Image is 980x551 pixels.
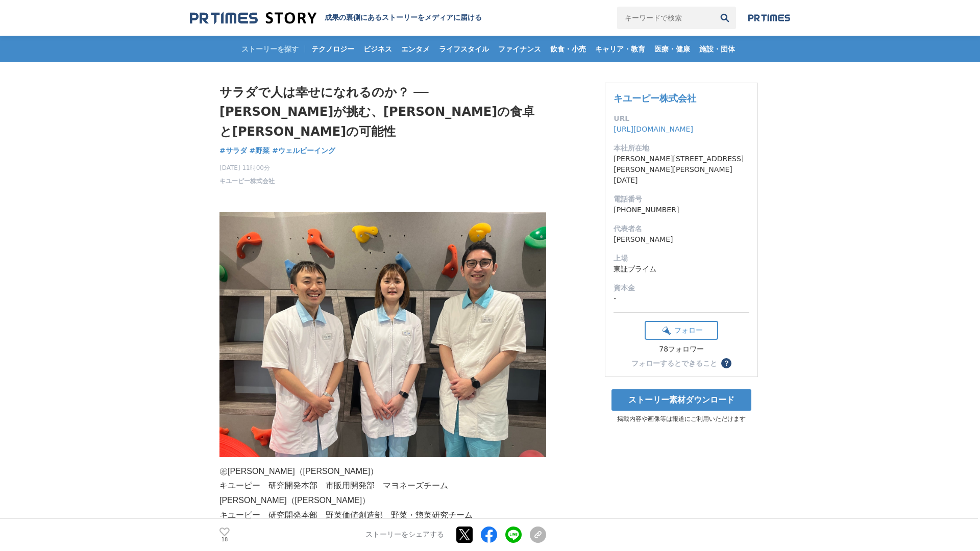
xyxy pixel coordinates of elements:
[614,223,749,234] dt: 代表者名
[748,14,790,22] img: prtimes
[650,44,694,54] span: 医療・健康
[614,205,749,215] dd: [PHONE_NUMBER]
[250,146,270,155] span: #野菜
[614,154,749,186] dd: [PERSON_NAME][STREET_ADDRESS][PERSON_NAME][PERSON_NAME][DATE]
[307,44,358,54] span: テクノロジー
[614,113,749,124] dt: URL
[645,345,718,354] div: 78フォロワー
[250,145,270,156] a: #野菜
[272,145,335,156] a: #ウェルビーイング
[614,253,749,264] dt: 上場
[190,11,482,25] a: 成果の裏側にあるストーリーをメディアに届ける 成果の裏側にあるストーリーをメディアに届ける
[591,44,649,54] span: キャリア・教育
[645,321,718,340] button: フォロー
[219,537,230,542] p: 18
[723,360,730,367] span: ？
[614,143,749,154] dt: 本社所在地
[614,234,749,245] dd: [PERSON_NAME]
[617,7,714,29] input: キーワードで検索
[614,293,749,304] dd: -
[650,36,694,62] a: 医療・健康
[546,44,590,54] span: 飲食・小売
[219,177,275,186] a: キユーピー株式会社
[546,36,590,62] a: 飲食・小売
[494,36,545,62] a: ファイナンス
[695,36,739,62] a: 施設・団体
[614,93,696,104] a: キユーピー株式会社
[695,44,739,54] span: 施設・団体
[611,389,751,411] a: ストーリー素材ダウンロード
[219,145,247,156] a: #サラダ
[307,36,358,62] a: テクノロジー
[365,531,444,540] p: ストーリーをシェアする
[219,163,275,172] span: [DATE] 11時00分
[219,83,546,141] h1: サラダで人は幸せになれるのか？ ── [PERSON_NAME]が挑む、[PERSON_NAME]の食卓と[PERSON_NAME]の可能性
[435,36,493,62] a: ライフスタイル
[397,44,434,54] span: エンタメ
[359,44,396,54] span: ビジネス
[631,360,717,367] div: フォローするとできること
[605,415,758,423] p: 掲載内容や画像等は報道にご利用いただけます
[721,358,731,368] button: ？
[219,493,546,508] p: [PERSON_NAME]（[PERSON_NAME]）
[714,7,736,29] button: 検索
[614,194,749,205] dt: 電話番号
[219,146,247,155] span: #サラダ
[272,146,335,155] span: #ウェルビーイング
[219,212,546,457] img: thumbnail_04ac54d0-6d23-11f0-aa23-a1d248b80383.JPG
[359,36,396,62] a: ビジネス
[614,125,693,133] a: [URL][DOMAIN_NAME]
[614,283,749,293] dt: 資本金
[494,44,545,54] span: ファイナンス
[614,264,749,274] dd: 東証プライム
[219,479,546,493] p: キユーピー 研究開発本部 市販用開発部 マヨネーズチーム
[219,508,546,523] p: キユーピー 研究開発本部 野菜価値創造部 野菜・惣菜研究チーム
[325,13,482,22] h2: 成果の裏側にあるストーリーをメディアに届ける
[219,464,546,479] p: ㊧[PERSON_NAME]（[PERSON_NAME]）
[591,36,649,62] a: キャリア・教育
[435,44,493,54] span: ライフスタイル
[397,36,434,62] a: エンタメ
[190,11,316,25] img: 成果の裏側にあるストーリーをメディアに届ける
